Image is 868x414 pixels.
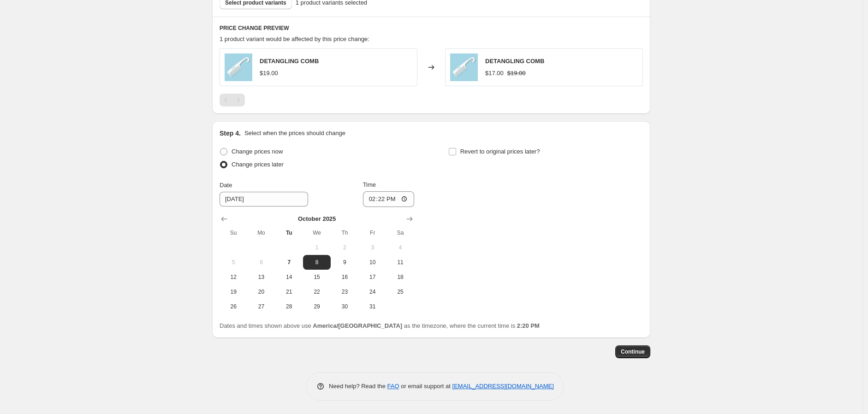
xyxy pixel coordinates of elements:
span: We [307,229,327,237]
button: Today Tuesday October 7 2025 [275,255,303,270]
button: Friday October 31 2025 [359,299,386,314]
button: Saturday October 18 2025 [386,270,414,284]
button: Wednesday October 22 2025 [303,284,331,299]
button: Sunday October 5 2025 [220,255,247,270]
span: Continue [621,348,645,355]
button: Wednesday October 15 2025 [303,270,331,284]
th: Monday [247,225,275,240]
span: 17 [363,273,383,281]
button: Tuesday October 28 2025 [275,299,303,314]
span: 8 [307,259,327,266]
h6: PRICE CHANGE PREVIEW [220,24,643,32]
span: 14 [279,273,299,281]
input: 10/7/2025 [220,192,308,207]
span: 13 [251,273,271,281]
span: 27 [251,303,271,310]
span: Th [334,229,355,237]
span: $19.00 [507,70,526,77]
span: 26 [223,303,244,310]
th: Thursday [331,225,358,240]
span: 1 [307,244,327,251]
span: 29 [307,303,327,310]
span: DETANGLING COMB [260,58,319,65]
a: FAQ [387,383,399,390]
span: 15 [307,273,327,281]
span: 9 [334,259,355,266]
span: 16 [334,273,355,281]
span: 10 [363,259,383,266]
button: Friday October 24 2025 [359,284,386,299]
img: BB_2025_DetangleComb_80x.jpg [450,53,478,81]
button: Monday October 6 2025 [247,255,275,270]
button: Monday October 20 2025 [247,284,275,299]
span: Revert to original prices later? [460,148,540,155]
span: Change prices later [232,161,284,168]
span: Dates and times shown above use as the timezone, where the current time is [220,322,540,329]
button: Saturday October 4 2025 [386,240,414,255]
span: 22 [307,288,327,296]
button: Wednesday October 29 2025 [303,299,331,314]
button: Tuesday October 21 2025 [275,284,303,299]
button: Tuesday October 14 2025 [275,270,303,284]
span: $17.00 [485,70,504,77]
button: Sunday October 12 2025 [220,270,247,284]
button: Friday October 17 2025 [359,270,386,284]
span: 6 [251,259,271,266]
button: Saturday October 11 2025 [386,255,414,270]
span: 5 [223,259,244,266]
input: 12:00 [363,191,415,207]
span: 28 [279,303,299,310]
h2: Step 4. [220,129,241,138]
button: Thursday October 23 2025 [331,284,358,299]
button: Wednesday October 8 2025 [303,255,331,270]
img: BB_2025_DetangleComb_80x.jpg [225,53,252,81]
th: Friday [359,225,386,240]
span: 4 [390,244,410,251]
th: Tuesday [275,225,303,240]
span: Change prices now [232,148,283,155]
span: Su [223,229,244,237]
button: Thursday October 30 2025 [331,299,358,314]
button: Show next month, November 2025 [403,213,416,225]
button: Wednesday October 1 2025 [303,240,331,255]
button: Thursday October 16 2025 [331,270,358,284]
b: 2:20 PM [517,322,540,329]
span: Tu [279,229,299,237]
span: 19 [223,288,244,296]
span: 24 [363,288,383,296]
span: $19.00 [260,70,278,77]
button: Monday October 27 2025 [247,299,275,314]
span: 2 [334,244,355,251]
button: Friday October 3 2025 [359,240,386,255]
span: Sa [390,229,410,237]
button: Show previous month, September 2025 [218,213,231,225]
button: Sunday October 19 2025 [220,284,247,299]
a: [EMAIL_ADDRESS][DOMAIN_NAME] [452,383,554,390]
button: Friday October 10 2025 [359,255,386,270]
span: Mo [251,229,271,237]
button: Monday October 13 2025 [247,270,275,284]
span: 23 [334,288,355,296]
span: 3 [363,244,383,251]
button: Saturday October 25 2025 [386,284,414,299]
span: 20 [251,288,271,296]
th: Wednesday [303,225,331,240]
span: 21 [279,288,299,296]
button: Thursday October 2 2025 [331,240,358,255]
span: DETANGLING COMB [485,58,544,65]
span: Need help? Read the [329,383,387,390]
button: Sunday October 26 2025 [220,299,247,314]
span: Time [363,181,376,188]
span: 12 [223,273,244,281]
span: 11 [390,259,410,266]
button: Thursday October 9 2025 [331,255,358,270]
th: Sunday [220,225,247,240]
span: Fr [363,229,383,237]
button: Continue [615,345,650,358]
span: Date [220,182,232,189]
span: 18 [390,273,410,281]
nav: Pagination [220,94,245,106]
span: 7 [279,259,299,266]
b: America/[GEOGRAPHIC_DATA] [313,322,402,329]
p: Select when the prices should change [244,129,345,138]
